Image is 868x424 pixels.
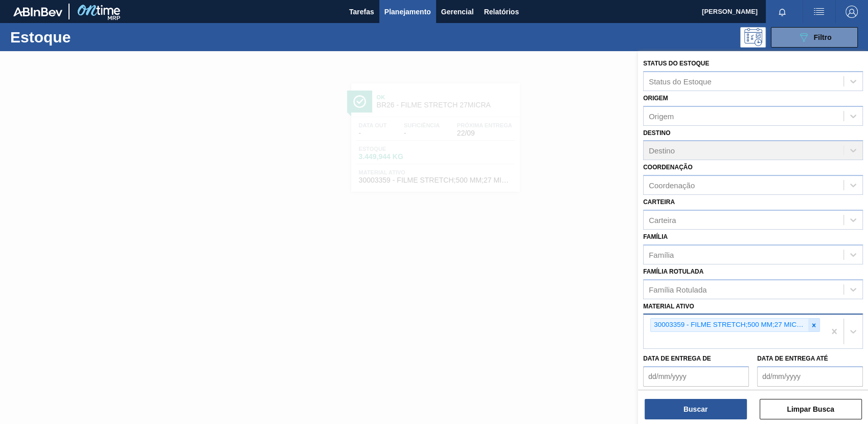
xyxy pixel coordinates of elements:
span: Planejamento [384,6,431,18]
label: Material ativo [643,303,694,310]
input: dd/mm/yyyy [757,366,863,387]
span: Tarefas [349,6,374,18]
div: Coordenação [649,181,695,190]
div: Pogramando: nenhum usuário selecionado [740,27,766,48]
div: Status do Estoque [649,77,712,85]
img: Logout [846,6,858,18]
img: userActions [813,6,825,18]
label: Carteira [643,198,675,206]
label: Status do Estoque [643,60,709,67]
label: Família Rotulada [643,268,703,275]
label: Destino [643,129,670,137]
label: Data de Entrega de [643,355,711,362]
img: TNhmsLtSVTkK8tSr43FrP2fwEKptu5GPRR3wAAAABJRU5ErkJggg== [13,7,62,16]
input: dd/mm/yyyy [643,366,749,387]
h1: Estoque [10,31,160,43]
div: 30003359 - FILME STRETCH;500 MM;27 MICRA;; [651,319,808,331]
span: Relatórios [484,6,519,18]
label: Família [643,233,668,240]
span: Filtro [814,33,832,41]
div: Família [649,250,674,259]
div: Carteira [649,215,676,224]
label: Data de Entrega até [757,355,828,362]
button: Notificações [766,5,798,19]
label: Origem [643,95,668,102]
button: Filtro [771,27,858,48]
div: Origem [649,111,674,120]
span: Gerencial [441,6,474,18]
label: Coordenação [643,164,693,171]
div: Família Rotulada [649,285,706,294]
